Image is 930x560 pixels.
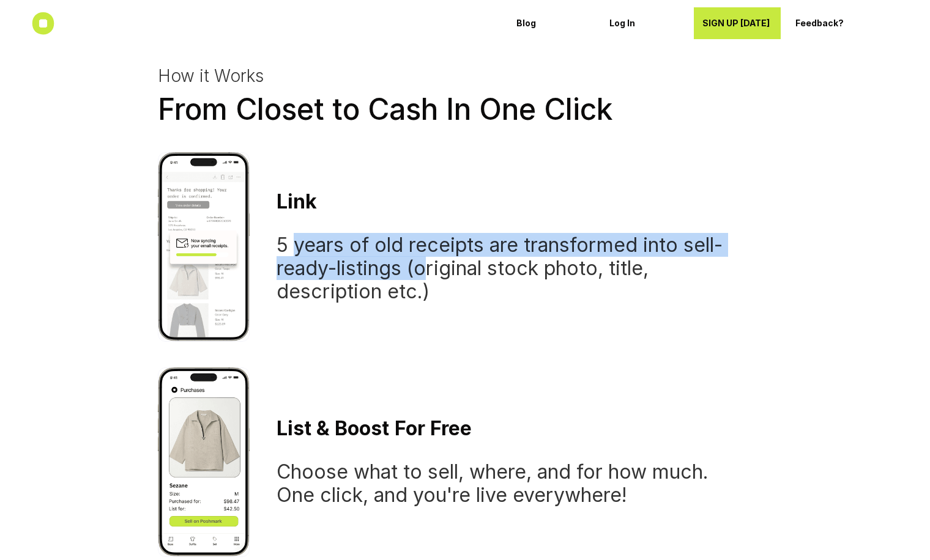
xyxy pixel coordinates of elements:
[395,416,472,440] strong: For Free
[277,233,750,303] h3: 5 years of old receipts are transformed into sell-ready-listings (original stock photo, title, de...
[277,190,288,213] span: L
[158,66,770,87] h3: How it Works
[277,417,750,440] h3: List & Boost
[609,18,679,29] p: Log In
[293,190,305,213] span: n
[694,7,781,39] a: SIGN UP [DATE]
[288,190,293,213] span: i
[158,91,770,127] h1: From Closet to Cash In One Click
[787,7,874,39] a: Feedback?
[601,7,688,39] a: Log In
[516,18,586,29] p: Blog
[508,7,595,39] a: Blog
[277,460,750,507] h3: Choose what to sell, where, and for how much. One click, and you're live everywhere!
[702,18,772,29] p: SIGN UP [DATE]
[305,190,317,213] span: k
[795,18,865,29] p: Feedback?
